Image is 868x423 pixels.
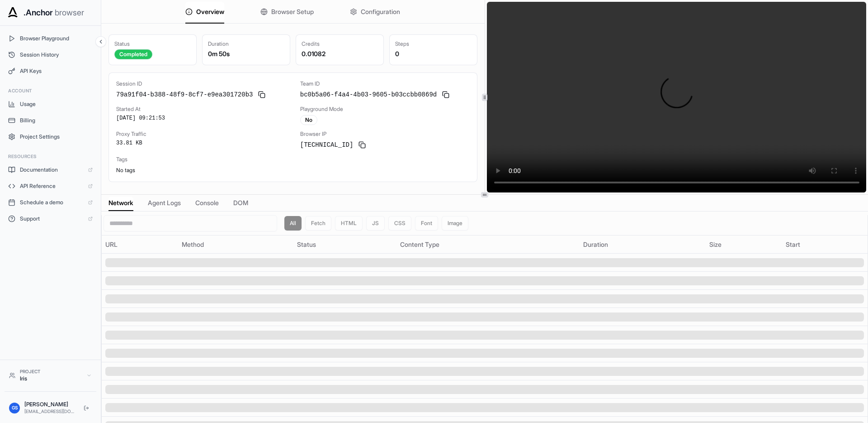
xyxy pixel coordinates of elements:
span: Billing [20,117,93,124]
div: Project [20,368,82,375]
span: Schedule a demo [20,199,84,206]
span: Project Settings [20,133,93,140]
div: Playground Mode [300,106,470,113]
span: Agent Logs [148,198,181,207]
div: URL [105,240,175,249]
img: Anchor Icon [5,5,20,20]
div: Browser IP [300,130,470,138]
span: .Anchor [24,6,53,19]
div: Steps [395,40,472,48]
span: API Reference [20,183,84,190]
div: Session ID [116,80,286,87]
div: Status [114,40,191,48]
div: No [300,115,317,125]
span: Usage [20,101,93,108]
a: Support [4,211,97,226]
h3: Account [8,87,93,94]
div: Iris [20,375,82,382]
div: 0.01082 [302,49,378,58]
button: API Keys [4,64,97,78]
a: Schedule a demo [4,195,97,210]
span: Support [20,215,84,222]
span: Configuration [361,7,400,16]
button: Browser Playground [4,31,97,46]
span: Overview [196,7,224,16]
a: Documentation [4,163,97,177]
span: No tags [116,167,135,173]
span: Session History [20,51,93,58]
button: ProjectIris [5,365,96,386]
span: Browser Playground [20,35,93,42]
button: Collapse sidebar [95,36,106,47]
div: 33.81 KB [116,139,286,147]
button: Project Settings [4,130,97,144]
div: Team ID [300,80,470,87]
div: Method [182,240,290,249]
span: [TECHNICAL_ID] [300,140,354,149]
div: Credits [302,40,378,48]
span: Documentation [20,166,84,173]
button: Logout [81,403,92,413]
div: 0m 50s [208,49,284,58]
span: DOM [233,198,248,207]
span: API Keys [20,67,93,75]
div: Duration [208,40,284,48]
div: Status [297,240,393,249]
h3: Resources [8,153,93,160]
span: browser [55,6,84,19]
div: Completed [114,49,152,59]
div: [EMAIL_ADDRESS][DOMAIN_NAME] [24,408,76,415]
div: Proxy Traffic [116,130,286,138]
div: Content Type [400,240,576,249]
button: Billing [4,113,97,128]
div: Started At [116,106,286,113]
button: Usage [4,97,97,111]
div: [DATE] 09:21:53 [116,115,286,122]
div: Duration [583,240,702,249]
div: [PERSON_NAME] [24,401,76,408]
span: Browser Setup [271,7,314,16]
button: Session History [4,48,97,62]
span: Network [108,198,133,207]
div: Tags [116,156,470,163]
div: Size [709,240,778,249]
div: 0 [395,49,472,58]
div: Start [786,240,864,249]
span: 79a91f04-b388-48f9-8cf7-e9ea301720b3 [116,90,253,99]
a: API Reference [4,179,97,193]
span: bc0b5a06-f4a4-4b03-9605-b03ccbb0869d [300,90,437,99]
span: GS [12,404,18,411]
span: Console [195,198,219,207]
